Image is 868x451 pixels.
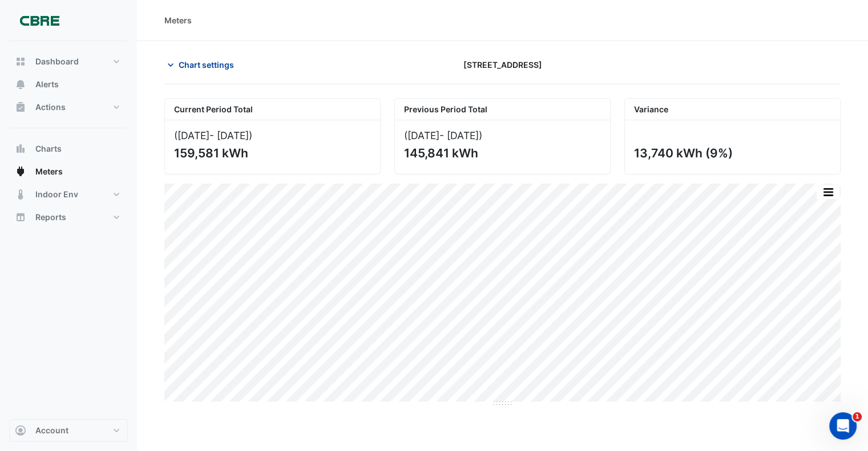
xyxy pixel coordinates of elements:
[404,146,599,160] div: 145,841 kWh
[35,189,78,200] span: Indoor Env
[395,99,610,120] div: Previous Period Total
[179,59,234,71] span: Chart settings
[9,96,128,119] button: Actions
[174,129,371,141] div: ([DATE] )
[439,129,479,141] span: - [DATE]
[35,212,66,223] span: Reports
[15,166,26,177] app-icon: Meters
[9,50,128,73] button: Dashboard
[35,425,68,436] span: Account
[15,212,26,223] app-icon: Reports
[14,9,65,32] img: Company Logo
[35,56,79,67] span: Dashboard
[9,73,128,96] button: Alerts
[15,56,26,67] app-icon: Dashboard
[625,99,840,120] div: Variance
[164,55,241,75] button: Chart settings
[9,206,128,229] button: Reports
[9,183,128,206] button: Indoor Env
[15,189,26,200] app-icon: Indoor Env
[829,412,857,440] iframe: Intercom live chat
[404,129,601,141] div: ([DATE] )
[634,146,829,160] div: 13,740 kWh (9%)
[35,101,66,113] span: Actions
[174,146,369,160] div: 159,581 kWh
[15,143,26,155] app-icon: Charts
[853,412,862,421] span: 1
[817,185,839,199] button: More Options
[15,101,26,113] app-icon: Actions
[9,137,128,160] button: Charts
[164,14,192,26] div: Meters
[209,129,249,141] span: - [DATE]
[9,419,128,442] button: Account
[35,143,62,155] span: Charts
[165,99,380,120] div: Current Period Total
[463,59,542,71] span: [STREET_ADDRESS]
[35,79,59,90] span: Alerts
[9,160,128,183] button: Meters
[15,79,26,90] app-icon: Alerts
[35,166,63,177] span: Meters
